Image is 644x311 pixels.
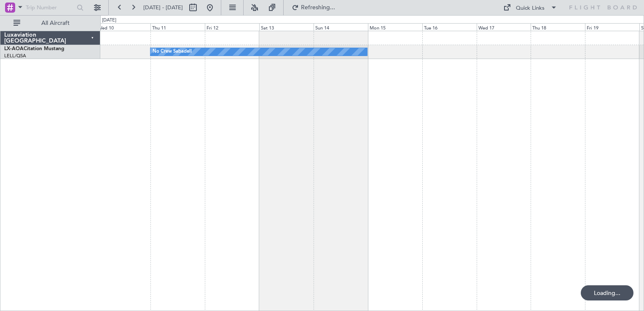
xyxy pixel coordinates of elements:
[288,1,338,14] button: Refreshing...
[102,17,116,24] div: [DATE]
[368,23,422,31] div: Mon 15
[301,5,336,11] span: Refreshing...
[581,285,633,300] div: Loading...
[4,53,26,59] a: LELL/QSA
[143,4,183,11] span: [DATE] - [DATE]
[26,1,74,14] input: Trip Number
[4,46,64,51] a: LX-AOACitation Mustang
[153,46,192,58] div: No Crew Sabadell
[150,23,205,31] div: Thu 11
[422,23,477,31] div: Tue 16
[531,23,585,31] div: Thu 18
[205,23,259,31] div: Fri 12
[516,4,545,13] div: Quick Links
[22,20,89,26] span: All Aircraft
[314,23,368,31] div: Sun 14
[259,23,314,31] div: Sat 13
[585,23,639,31] div: Fri 19
[9,16,91,30] button: All Aircraft
[4,46,24,51] span: LX-AOA
[96,23,150,31] div: Wed 10
[477,23,531,31] div: Wed 17
[499,1,561,14] button: Quick Links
